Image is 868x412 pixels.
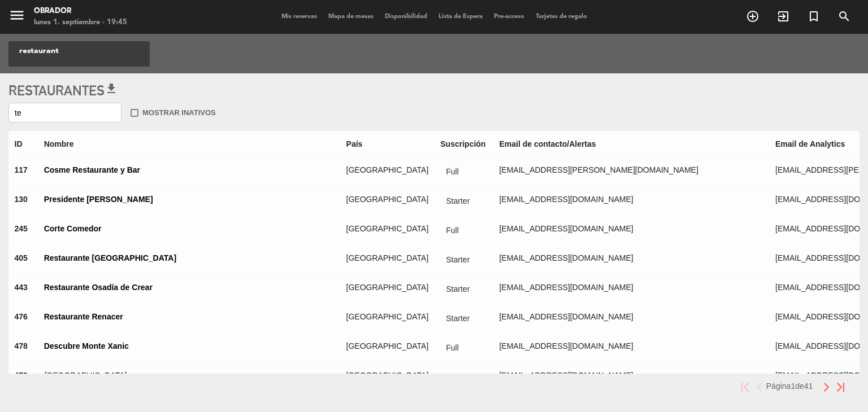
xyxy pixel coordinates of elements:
span: Mapa de mesas [323,14,379,20]
span: get_app [105,82,118,95]
td: [EMAIL_ADDRESS][DOMAIN_NAME] [493,275,770,304]
th: ID [8,132,38,157]
th: 405 [8,246,38,275]
span: check_box_outline_blank [129,108,140,118]
td: [GEOGRAPHIC_DATA] [340,187,435,216]
div: Obrador [34,6,127,17]
th: 478 [8,334,38,363]
th: 130 [8,187,38,216]
th: Email de contacto/Alertas [493,132,770,157]
td: [EMAIL_ADDRESS][DOMAIN_NAME] [493,187,770,216]
a: Cosme Restaurante y Bar [44,165,140,174]
span: Mis reservas [276,14,323,20]
a: Restaurante Osadía de Crear [44,283,153,292]
td: [EMAIL_ADDRESS][DOMAIN_NAME] [493,363,770,394]
a: Presidente [PERSON_NAME] [44,195,153,204]
th: [GEOGRAPHIC_DATA] [38,363,340,394]
td: [EMAIL_ADDRESS][DOMAIN_NAME] [493,334,770,363]
i: add_circle_outline [746,10,759,23]
span: Pre-acceso [488,14,530,20]
pagination-template: Página de [738,382,848,391]
td: [GEOGRAPHIC_DATA] [340,334,435,363]
td: [GEOGRAPHIC_DATA] [340,246,435,275]
span: Lista de Espera [433,14,488,20]
img: last.png [837,383,844,392]
i: exit_to_app [776,10,790,23]
th: 476 [8,304,38,334]
span: Tarjetas de regalo [530,14,593,20]
span: Disponibilidad [379,14,433,20]
span: 1 [791,382,795,391]
th: País [340,132,435,157]
a: Restaurante Renacer [44,312,123,321]
a: Restaurante [GEOGRAPHIC_DATA] [44,253,176,262]
td: [EMAIL_ADDRESS][DOMAIN_NAME] [493,246,770,275]
td: [GEOGRAPHIC_DATA] [340,157,435,187]
span: 41 [804,382,813,391]
img: prev.png [756,383,763,392]
td: [GEOGRAPHIC_DATA] [340,275,435,304]
th: 117 [8,157,38,187]
th: Nombre [38,132,340,157]
td: [EMAIL_ADDRESS][PERSON_NAME][DOMAIN_NAME] [493,157,770,187]
img: first.png [741,383,749,392]
td: [EMAIL_ADDRESS][DOMAIN_NAME] [493,304,770,334]
th: 443 [8,275,38,304]
th: 245 [8,216,38,246]
td: [GEOGRAPHIC_DATA] [340,363,435,394]
td: [EMAIL_ADDRESS][DOMAIN_NAME] [493,216,770,246]
img: next.png [823,383,830,392]
td: [GEOGRAPHIC_DATA] [340,304,435,334]
th: Suscripción [435,132,493,157]
td: [GEOGRAPHIC_DATA] [340,216,435,246]
input: Buscar por nombre [8,103,121,122]
a: Descubre Monte Xanic [44,341,129,350]
i: menu [8,7,25,24]
th: 479 [8,363,38,394]
i: turned_in_not [807,10,821,23]
a: Corte Comedor [44,224,102,233]
span: restaurant [19,45,59,58]
h3: Restaurantes [8,82,860,99]
i: search [837,10,851,23]
div: lunes 1. septiembre - 19:45 [34,17,127,28]
button: menu [8,7,25,28]
span: Mostrar inativos [142,107,216,119]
